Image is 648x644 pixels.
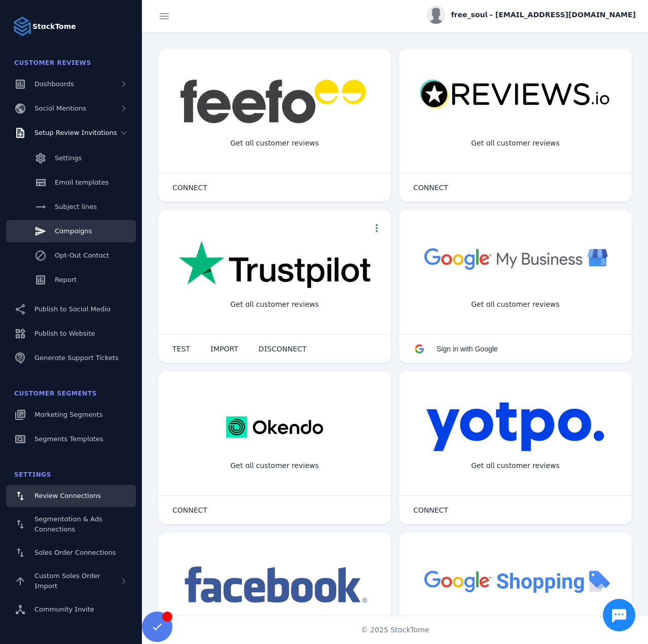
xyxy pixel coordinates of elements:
button: TEST [162,339,200,359]
span: Opt-Out Contact [55,252,109,259]
a: Publish to Website [6,323,136,345]
span: Customer Segments [14,390,97,397]
button: CONNECT [403,177,458,198]
a: Sales Order Connections [6,542,136,564]
img: okendo.webp [226,402,323,452]
a: Review Connections [6,485,136,507]
img: googleshopping.png [419,563,611,599]
span: Segments Templates [34,435,103,443]
span: Generate Support Tickets [34,354,119,362]
span: Sales Order Connections [34,549,116,556]
span: CONNECT [172,507,207,514]
span: CONNECT [172,184,207,191]
button: Sign in with Google [403,339,508,359]
img: Logo image [12,16,32,37]
a: Marketing Segments [6,404,136,426]
span: Email templates [55,178,109,186]
span: Customer Reviews [14,59,91,66]
img: facebook.png [178,563,371,608]
div: Get all customer reviews [222,291,327,318]
span: IMPORT [210,345,238,352]
div: Get all customer reviews [222,130,327,157]
img: reviewsio.svg [419,79,611,110]
button: more [367,218,387,238]
span: Settings [55,154,82,162]
span: Social Mentions [34,104,86,112]
a: Segments Templates [6,428,136,450]
div: Get all customer reviews [463,130,568,157]
span: Report [55,276,77,283]
span: Custom Sales Order Import [34,572,100,590]
span: Subject lines [55,203,97,210]
span: Settings [14,471,51,478]
button: CONNECT [403,500,458,520]
a: Settings [6,147,136,169]
span: © 2025 StackTome [361,625,429,635]
a: Opt-Out Contact [6,244,136,267]
span: CONNECT [413,184,448,191]
span: Review Connections [34,492,101,499]
a: Publish to Social Media [6,298,136,320]
span: Publish to Website [34,330,95,337]
img: yotpo.png [426,402,605,452]
span: Marketing Segments [34,411,102,418]
span: Campaigns [55,227,92,235]
span: Sign in with Google [437,345,498,353]
a: Subject lines [6,196,136,218]
a: Report [6,269,136,291]
a: Email templates [6,171,136,194]
button: IMPORT [200,339,248,359]
a: Segmentation & Ads Connections [6,509,136,540]
span: DISCONNECT [259,345,307,352]
span: Setup Review Invitations [34,129,117,136]
button: CONNECT [162,177,218,198]
a: Community Invite [6,598,136,621]
img: trustpilot.png [178,240,371,290]
span: free_soul - [EMAIL_ADDRESS][DOMAIN_NAME] [451,10,636,20]
a: Generate Support Tickets [6,347,136,369]
span: Publish to Social Media [34,305,111,313]
button: free_soul - [EMAIL_ADDRESS][DOMAIN_NAME] [427,6,636,24]
span: CONNECT [413,507,448,514]
button: DISCONNECT [248,339,317,359]
button: CONNECT [162,500,218,520]
span: Dashboards [34,80,74,88]
span: Segmentation & Ads Connections [34,515,102,533]
span: TEST [172,345,190,352]
span: Community Invite [34,605,94,613]
strong: StackTome [32,21,76,32]
img: feefo.png [178,79,371,124]
div: Import Products from Google [455,614,575,640]
div: Get all customer reviews [463,452,568,479]
a: Campaigns [6,220,136,242]
img: profile.jpg [427,6,445,24]
div: Get all customer reviews [463,291,568,318]
img: googlebusiness.png [419,240,611,276]
div: Get all customer reviews [222,452,327,479]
